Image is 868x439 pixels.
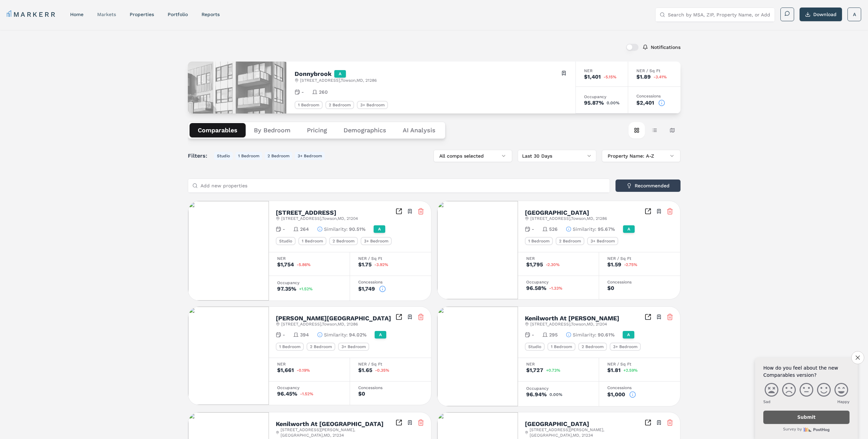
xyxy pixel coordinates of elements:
[607,262,621,267] div: $1.59
[578,343,607,351] div: 2 Bedroom
[584,95,620,99] div: Occupancy
[598,331,614,338] span: 90.61%
[636,100,654,106] div: $2,401
[202,12,220,17] a: reports
[549,331,558,338] span: 295
[607,362,672,366] div: NER / Sq Ft
[526,362,591,366] div: NER
[334,70,346,78] div: A
[317,331,366,338] button: Similarity:94.02%
[300,392,313,396] span: -1.52%
[549,286,562,290] span: -1.33%
[525,315,619,321] h2: Kenilworth At [PERSON_NAME]
[532,331,534,338] span: -
[281,427,396,438] span: [STREET_ADDRESS][PERSON_NAME] , [GEOGRAPHIC_DATA] , MD , 21234
[298,237,326,245] div: 1 Bedroom
[624,263,637,267] span: -2.75%
[299,123,335,137] button: Pricing
[668,8,770,22] input: Search by MSA, ZIP, Property Name, or Address
[607,392,625,397] div: $1,000
[358,368,372,373] div: $1.65
[584,100,604,106] div: 95.87%
[300,78,377,83] span: [STREET_ADDRESS] , Towson , MD , 21286
[358,362,423,366] div: NER / Sq Ft
[317,226,365,232] button: Similarity:90.51%
[526,386,591,390] div: Occupancy
[277,386,341,390] div: Occupancy
[607,368,621,373] div: $1.81
[549,226,558,232] span: 526
[324,226,348,232] span: Similarity :
[7,10,56,19] a: MARKERR
[276,210,336,216] h2: [STREET_ADDRESS]
[636,74,651,80] div: $1.89
[375,331,386,338] div: A
[335,123,394,137] button: Demographics
[607,280,672,284] div: Concessions
[276,237,296,245] div: Studio
[361,237,392,245] div: 3+ Bedroom
[525,210,589,216] h2: [GEOGRAPHIC_DATA]
[645,419,651,426] a: Inspect Comparables
[300,331,309,338] span: 394
[573,226,596,232] span: Similarity :
[636,94,672,98] div: Concessions
[295,71,332,77] h2: Donnybrook
[301,89,304,95] span: -
[530,427,645,438] span: [STREET_ADDRESS][PERSON_NAME] , [GEOGRAPHIC_DATA] , MD , 21234
[324,331,348,338] span: Similarity :
[610,343,641,351] div: 3+ Bedroom
[281,321,358,327] span: [STREET_ADDRESS] , Towson , MD , 21286
[526,262,543,267] div: $1,795
[297,368,310,372] span: -0.19%
[277,256,341,261] div: NER
[623,368,638,372] span: +2.59%
[277,262,294,267] div: $1,754
[319,89,328,95] span: 260
[265,152,292,160] button: 2 Bedroom
[277,391,297,397] div: 96.45%
[325,101,354,109] div: 2 Bedroom
[530,321,607,327] span: [STREET_ADDRESS] , Towson , MD , 21204
[375,368,389,372] span: -0.35%
[546,263,560,267] span: -2.30%
[526,256,591,261] div: NER
[584,74,601,80] div: $1,401
[653,75,667,79] span: -3.41%
[276,421,384,427] h2: Kenilworth At [GEOGRAPHIC_DATA]
[295,101,323,109] div: 1 Bedroom
[607,386,672,390] div: Concessions
[636,69,672,73] div: NER / Sq Ft
[283,331,285,338] span: -
[607,256,672,261] div: NER / Sq Ft
[130,12,154,17] a: properties
[349,226,365,232] span: 90.51%
[526,392,547,397] div: 96.94%
[616,179,681,192] button: Recommended
[358,262,372,267] div: $1.75
[97,12,116,17] a: markets
[396,419,402,426] a: Inspect Comparables
[566,226,615,232] button: Similarity:95.67%
[358,280,423,284] div: Concessions
[623,331,634,338] div: A
[295,152,325,160] button: 3+ Bedroom
[277,281,341,285] div: Occupancy
[598,226,615,232] span: 95.67%
[547,343,575,351] div: 1 Bedroom
[214,152,233,160] button: Studio
[645,314,651,320] a: Inspect Comparables
[358,286,375,292] div: $1,749
[307,343,335,351] div: 2 Bedroom
[235,152,262,160] button: 1 Bedroom
[374,263,388,267] span: -3.92%
[847,8,861,21] button: A
[396,314,402,320] a: Inspect Comparables
[283,226,285,232] span: -
[573,331,596,338] span: Similarity :
[246,123,299,137] button: By Bedroom
[276,343,304,351] div: 1 Bedroom
[526,280,591,284] div: Occupancy
[530,216,607,221] span: [STREET_ADDRESS] , Towson , MD , 21286
[281,216,358,221] span: [STREET_ADDRESS] , Towson , MD , 21204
